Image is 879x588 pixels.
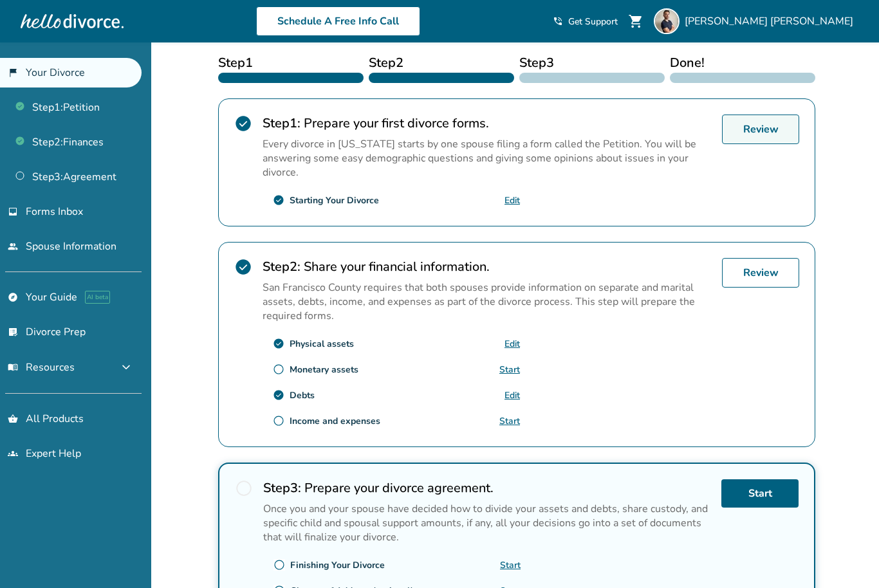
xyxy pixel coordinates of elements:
a: Schedule A Free Info Call [256,6,420,36]
span: Get Support [568,15,618,28]
span: Forms Inbox [26,205,83,219]
strong: Step 1 : [263,115,301,132]
div: Finishing Your Divorce [290,559,385,571]
a: Start [499,363,520,376]
p: San Francisco County requires that both spouses provide information on separate and marital asset... [263,280,712,323]
h2: Prepare your first divorce forms. [263,115,712,132]
span: check_circle [273,338,284,349]
span: radio_button_unchecked [273,559,285,571]
strong: Step 2 : [263,258,301,275]
span: people [8,241,18,252]
span: inbox [8,207,18,217]
span: expand_more [118,360,134,375]
span: Done! [670,53,815,73]
span: Step 2 [369,53,514,73]
a: Start [500,559,521,571]
span: phone_in_talk [553,16,563,26]
h2: Prepare your divorce agreement. [263,479,711,497]
div: Starting Your Divorce [290,194,379,207]
span: Resources [8,360,75,374]
span: AI beta [85,291,110,304]
span: radio_button_unchecked [273,415,284,427]
span: radio_button_unchecked [273,363,284,375]
span: Step 3 [519,53,665,73]
span: shopping_basket [8,414,18,424]
a: phone_in_talkGet Support [553,15,618,28]
a: Review [722,115,799,144]
span: Step 1 [218,53,364,73]
span: shopping_cart [628,14,643,29]
span: list_alt_check [8,327,18,337]
div: Debts [290,389,315,401]
p: Once you and your spouse have decided how to divide your assets and debts, share custody, and spe... [263,502,711,544]
iframe: Chat Widget [815,526,879,588]
span: explore [8,292,18,302]
span: radio_button_unchecked [235,479,253,497]
span: check_circle [234,258,252,276]
h2: Share your financial information. [263,258,712,275]
span: check_circle [273,194,284,206]
span: menu_book [8,362,18,372]
a: Start [721,479,799,508]
img: Ian Ilker Karakasoglu [654,8,680,34]
a: Edit [504,194,520,207]
div: Monetary assets [290,363,358,376]
span: check_circle [234,115,252,133]
a: Edit [504,338,520,350]
div: Physical assets [290,338,354,350]
div: Income and expenses [290,415,380,427]
span: check_circle [273,389,284,401]
a: Review [722,258,799,288]
span: flag_2 [8,68,18,78]
span: groups [8,448,18,459]
span: [PERSON_NAME] [PERSON_NAME] [685,14,858,28]
a: Edit [504,389,520,401]
strong: Step 3 : [263,479,301,497]
a: Start [499,415,520,427]
p: Every divorce in [US_STATE] starts by one spouse filing a form called the Petition. You will be a... [263,137,712,179]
